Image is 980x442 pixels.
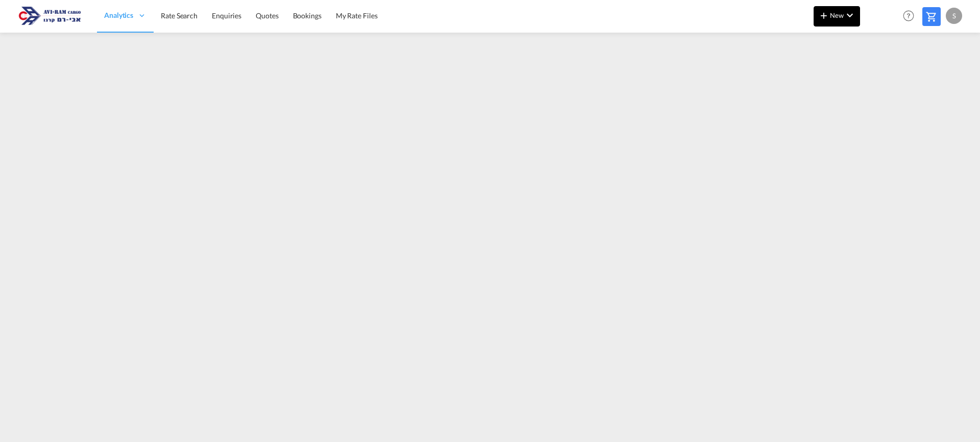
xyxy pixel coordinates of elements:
div: Help [900,7,922,25]
span: Rate Search [161,11,198,20]
span: Analytics [104,10,133,20]
div: S [946,8,962,24]
md-icon: icon-chevron-down [844,9,856,21]
button: icon-plus 400-fgNewicon-chevron-down [814,6,860,27]
img: 166978e0a5f911edb4280f3c7a976193.png [15,5,84,28]
span: My Rate Files [336,11,378,20]
span: New [818,11,856,19]
span: Quotes [256,11,278,20]
md-icon: icon-plus 400-fg [818,9,830,21]
span: Help [900,7,917,24]
span: Enquiries [212,11,241,20]
span: Bookings [293,11,322,20]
